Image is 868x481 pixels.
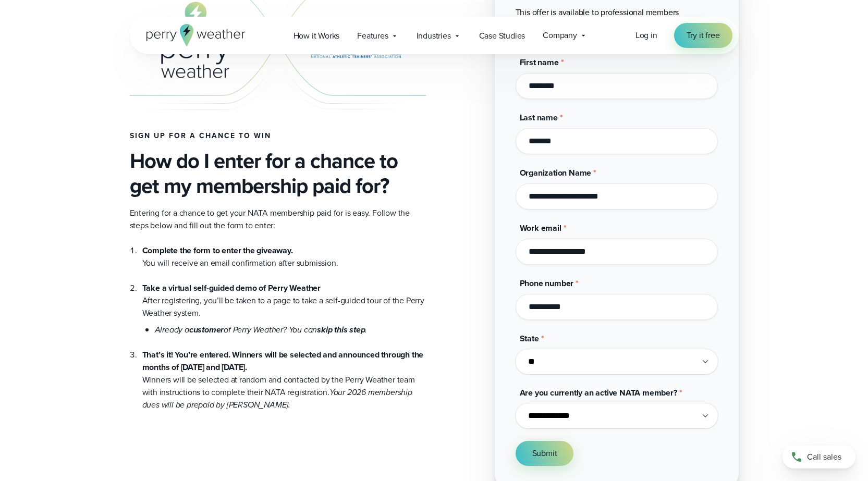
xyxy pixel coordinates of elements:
[317,324,365,336] strong: skip this step
[142,349,424,373] strong: That’s it! You’re entered. Winners will be selected and announced through the months of [DATE] an...
[417,30,451,42] span: Industries
[294,30,340,42] span: How it Works
[142,386,412,411] em: Your 2026 membership dues will be prepaid by [PERSON_NAME].
[520,112,558,124] span: Last name
[516,441,574,466] button: Submit
[142,336,426,411] li: Winners will be selected at random and contacted by the Perry Weather team with instructions to c...
[189,324,224,336] strong: customer
[532,447,557,460] span: Submit
[635,29,657,41] span: Log in
[520,277,574,289] span: Phone number
[687,29,720,42] span: Try it free
[520,332,539,344] span: State
[807,451,841,463] span: Call sales
[674,23,732,48] a: Try it free
[783,446,855,468] a: Call sales
[130,149,426,199] h3: How do I enter for a chance to get my membership paid for?
[470,25,534,46] a: Case Studies
[142,244,293,256] strong: Complete the form to enter the giveaway.
[520,222,561,234] span: Work email
[142,244,426,269] li: You will receive an email confirmation after submission.
[543,29,577,42] span: Company
[285,25,349,46] a: How it Works
[479,30,525,42] span: Case Studies
[155,324,368,336] em: Already a of Perry Weather? You can .
[357,30,388,42] span: Features
[142,282,321,294] strong: Take a virtual self-guided demo of Perry Weather
[520,167,592,179] span: Organization Name
[520,56,559,68] span: First name
[635,29,657,42] a: Log in
[520,387,677,399] span: Are you currently an active NATA member?
[142,269,426,336] li: After registering, you’ll be taken to a page to take a self-guided tour of the Perry Weather system.
[130,207,426,232] p: Entering for a chance to get your NATA membership paid for is easy. Follow the steps below and fi...
[130,132,426,140] h4: Sign up for a chance to win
